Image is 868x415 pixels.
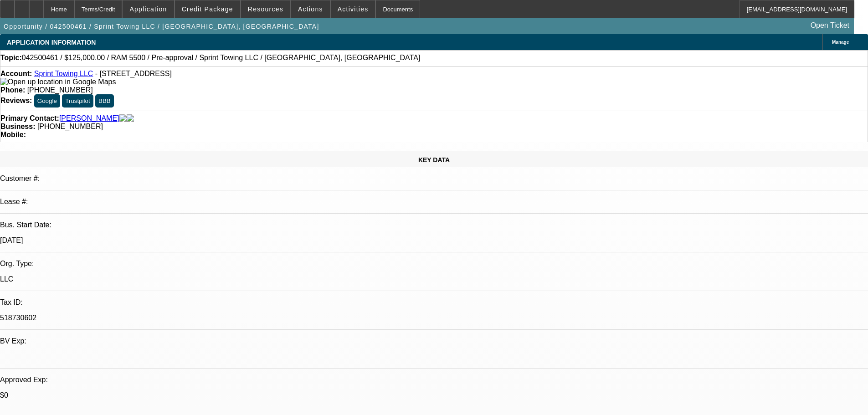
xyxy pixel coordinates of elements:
button: Credit Package [175,0,240,18]
a: Sprint Towing LLC [34,70,93,77]
span: Opportunity / 042500461 / Sprint Towing LLC / [GEOGRAPHIC_DATA], [GEOGRAPHIC_DATA] [4,23,319,30]
strong: Reviews: [0,97,32,104]
span: [PHONE_NUMBER] [37,123,103,130]
span: 042500461 / $125,000.00 / RAM 5500 / Pre-approval / Sprint Towing LLC / [GEOGRAPHIC_DATA], [GEOGR... [22,54,420,62]
button: BBB [95,94,114,108]
button: Resources [241,0,290,18]
button: Actions [291,0,330,18]
a: View Google Maps [0,78,116,86]
img: linkedin-icon.png [127,114,134,123]
button: Trustpilot [62,94,93,108]
span: - [STREET_ADDRESS] [95,70,172,77]
span: Actions [298,5,323,13]
span: Resources [248,5,283,13]
strong: Topic: [0,54,22,62]
span: APPLICATION INFORMATION [7,39,96,46]
strong: Primary Contact: [0,114,59,123]
button: Application [123,0,174,18]
a: [PERSON_NAME] [59,114,119,123]
strong: Phone: [0,86,25,94]
img: facebook-icon.png [119,114,127,123]
a: Open Ticket [807,18,853,33]
span: [PHONE_NUMBER] [27,86,93,94]
span: Credit Package [182,5,233,13]
span: Manage [832,40,849,45]
span: Application [129,5,167,13]
button: Activities [331,0,375,18]
strong: Mobile: [0,131,26,138]
button: Google [34,94,60,108]
span: Activities [338,5,369,13]
strong: Business: [0,123,35,130]
img: Open up location in Google Maps [0,78,116,86]
span: KEY DATA [418,156,450,164]
strong: Account: [0,70,32,77]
